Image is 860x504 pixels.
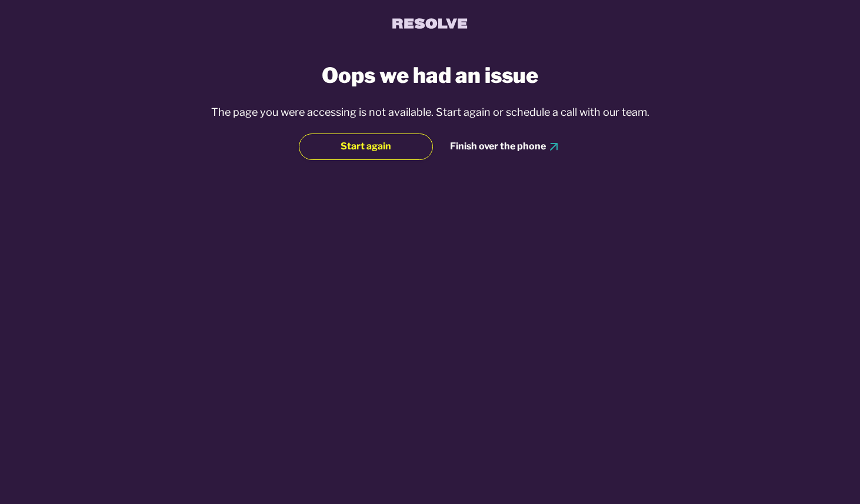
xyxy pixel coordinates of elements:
[450,140,546,153] div: Finish over the phone
[299,133,433,159] button: Start again
[211,56,649,95] h2: Oops we had an issue
[449,139,562,154] button: Finish over the phone
[211,105,649,119] div: The page you were accessing is not available. Start again or schedule a call with our team.
[341,140,391,153] span: Start again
